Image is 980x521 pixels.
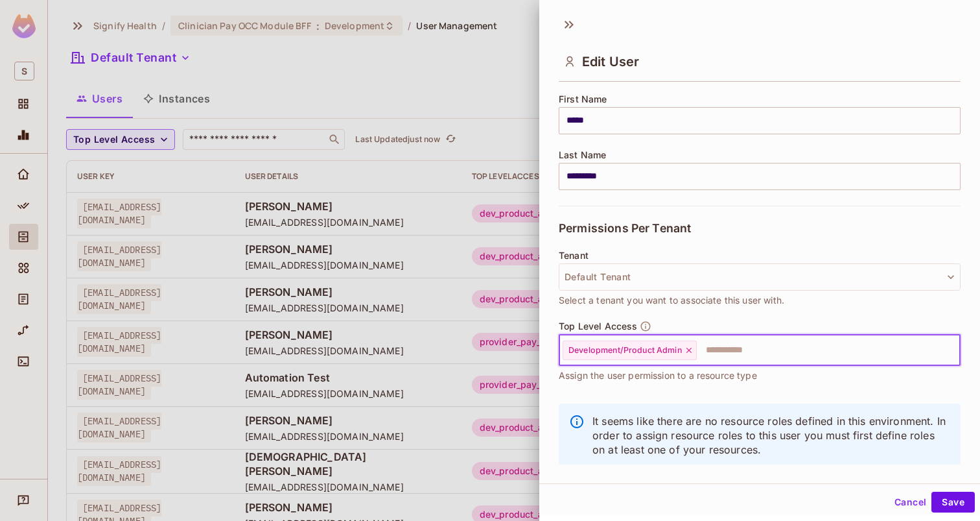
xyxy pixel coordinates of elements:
span: Top Level Access [559,321,637,332]
span: Development/Product Admin [568,345,682,356]
span: First Name [559,94,607,104]
span: Last Name [559,150,606,160]
button: Save [931,492,975,513]
span: Tenant [559,250,589,261]
span: Permissions Per Tenant [559,222,691,235]
span: Assign the user permission to a resource type [559,369,757,383]
button: Open [953,348,956,351]
span: Edit User [582,54,639,69]
button: Default Tenant [559,263,961,291]
button: Cancel [889,492,931,513]
p: It seems like there are no resource roles defined in this environment. In order to assign resourc... [592,414,950,457]
span: Select a tenant you want to associate this user with. [559,293,784,308]
div: Development/Product Admin [563,341,697,360]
